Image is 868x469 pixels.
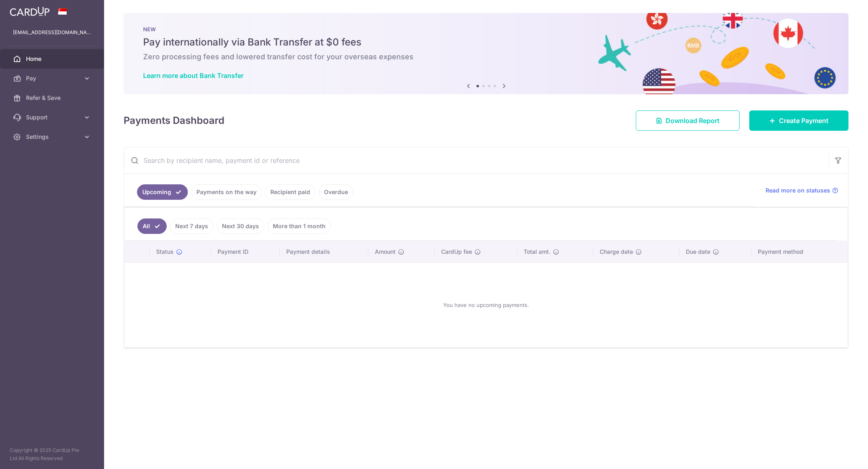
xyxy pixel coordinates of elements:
span: Download Report [666,116,720,125]
span: Pay [26,74,80,82]
h6: Zero processing fees and lowered transfer cost for your overseas expenses [143,52,829,62]
p: NEW [143,26,829,32]
img: CardUp [10,6,50,16]
img: Bank transfer banner [124,13,848,94]
th: Payment details [280,241,368,262]
a: Next 7 days [170,218,213,234]
span: Home [26,55,80,63]
h5: Pay internationally via Bank Transfer at $0 fees [143,36,829,49]
input: Search by recipient name, payment id or reference [124,147,829,173]
iframe: Opens a widget where you can find more information [816,445,860,465]
div: You have no upcoming payments. [134,269,838,341]
span: Total amt. [524,248,550,256]
a: Upcoming [137,184,188,200]
a: Read more on statuses [766,186,838,195]
a: Overdue [319,184,353,200]
span: Support [26,113,80,121]
span: Refer & Save [26,94,80,102]
a: Payments on the way [191,184,262,200]
a: Learn more about Bank Transfer [143,71,244,80]
a: Create Payment [749,110,848,131]
span: Settings [26,133,80,141]
th: Payment method [751,241,848,262]
span: Create Payment [779,116,829,125]
a: Download Report [636,110,740,131]
span: Charge date [600,248,633,256]
a: Recipient paid [265,184,315,200]
a: More than 1 month [268,218,331,234]
a: Next 30 days [217,218,264,234]
span: Due date [686,248,710,256]
span: Status [156,248,174,256]
span: CardUp fee [441,248,472,256]
th: Payment ID [211,241,279,262]
span: Read more on statuses [766,186,830,195]
p: [EMAIL_ADDRESS][DOMAIN_NAME] [13,28,91,37]
span: Amount [375,248,396,256]
h4: Payments Dashboard [124,113,224,128]
a: All [137,218,167,234]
